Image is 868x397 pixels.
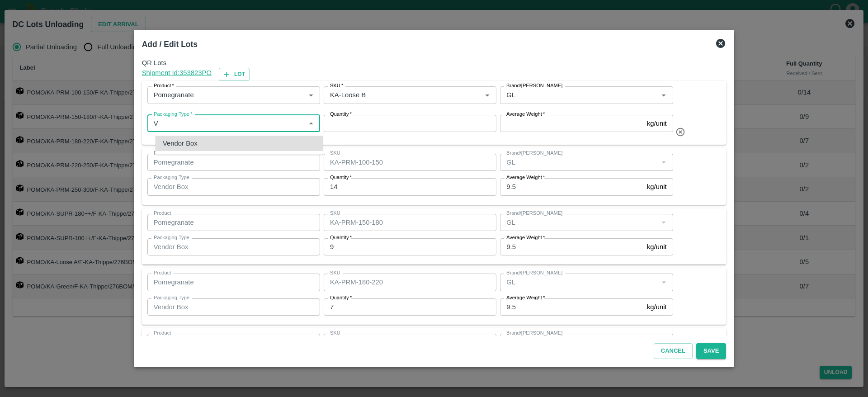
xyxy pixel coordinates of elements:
p: kg/unit [647,242,667,252]
div: Vendor Box [163,138,198,148]
label: Brand/[PERSON_NAME] [506,150,562,157]
label: SKU [330,269,340,277]
label: Product [154,330,171,337]
label: Packaging Type [154,174,189,181]
button: Save [696,343,726,359]
label: SKU [330,210,340,217]
label: Average Weight [506,234,545,241]
span: QR Lots [142,58,726,68]
label: Product [154,150,171,157]
label: Packaging Type [154,111,193,118]
label: Brand/[PERSON_NAME] [506,330,562,337]
button: Cancel [654,343,693,359]
input: Create Brand/Marka [503,89,643,101]
button: Lot [219,68,250,81]
input: Create Brand/Marka [503,217,655,228]
button: Open [305,89,317,101]
input: Create Brand/Marka [503,276,655,288]
a: Shipment Id:353823PO [142,68,212,81]
label: Product [154,82,174,90]
label: Quantity [330,111,352,118]
label: Product [154,269,171,277]
label: Packaging Type [154,294,189,302]
button: Close [305,118,317,129]
label: Average Weight [506,111,545,118]
label: Brand/[PERSON_NAME] [506,269,562,277]
button: Open [481,89,493,101]
p: kg/unit [647,182,667,192]
b: Add / Edit Lots [142,40,198,49]
label: Packaging Type [154,234,189,241]
label: Product [154,210,171,217]
p: kg/unit [647,302,667,312]
label: Brand/[PERSON_NAME] [506,82,562,90]
p: kg/unit [647,118,667,128]
label: Quantity [330,294,352,302]
button: Open [658,89,670,101]
label: SKU [330,150,340,157]
input: Create Brand/Marka [503,156,655,168]
label: Average Weight [506,294,545,302]
label: SKU [330,330,340,337]
label: Brand/[PERSON_NAME] [506,210,562,217]
label: Average Weight [506,174,545,181]
label: Quantity [330,234,352,241]
label: SKU [330,82,343,90]
label: Quantity [330,174,352,181]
